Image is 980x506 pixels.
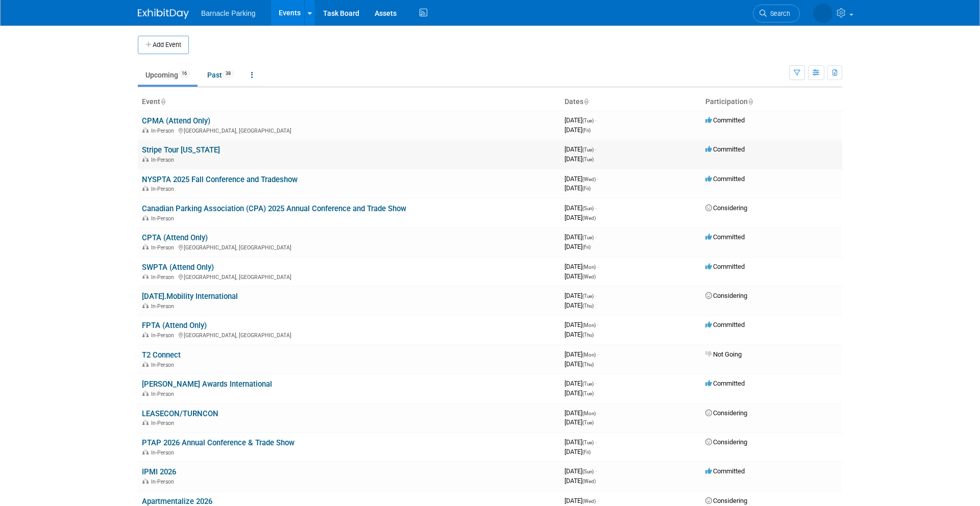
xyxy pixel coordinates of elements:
span: - [595,292,597,299]
span: (Mon) [582,352,596,358]
span: (Fri) [582,186,591,191]
span: [DATE] [565,438,597,446]
th: Participation [701,93,842,111]
img: In-Person Event [142,420,149,425]
span: (Wed) [582,215,596,221]
span: (Wed) [582,176,596,182]
span: - [597,497,599,504]
span: (Mon) [582,264,596,270]
span: [DATE] [565,497,599,504]
span: In-Person [151,157,177,163]
span: [DATE] [565,145,597,153]
span: In-Person [151,186,177,192]
span: [DATE] [565,448,591,456]
button: Add Event [138,36,189,54]
img: ExhibitDay [138,9,189,19]
span: Committed [705,145,745,153]
span: Not Going [705,350,742,358]
span: Committed [705,321,745,328]
span: [DATE] [565,389,594,397]
a: Sort by Start Date [583,97,589,106]
span: 38 [223,70,234,78]
span: (Tue) [582,157,594,162]
span: [DATE] [565,263,599,270]
a: Search [753,5,800,22]
span: Committed [705,233,745,241]
span: - [595,380,597,387]
span: [DATE] [565,418,594,426]
a: NYSPTA 2025 Fall Conference and Tradeshow [142,175,298,184]
span: [DATE] [565,175,599,183]
span: [DATE] [565,467,597,475]
a: CPMA (Attend Only) [142,116,210,125]
a: Sort by Participation Type [748,97,753,106]
span: (Sun) [582,206,594,211]
a: Apartmentalize 2026 [142,497,212,506]
a: FPTA (Attend Only) [142,321,207,330]
span: [DATE] [565,380,597,387]
span: [DATE] [565,272,596,280]
span: - [595,467,597,475]
span: In-Person [151,478,177,485]
a: Sort by Event Name [160,97,165,106]
span: Committed [705,380,745,387]
span: [DATE] [565,331,594,338]
img: In-Person Event [142,274,149,279]
span: (Fri) [582,244,591,250]
a: CPTA (Attend Only) [142,233,208,242]
a: [DATE].Mobility International [142,292,238,301]
span: In-Person [151,244,177,251]
span: - [597,350,599,358]
a: [PERSON_NAME] Awards International [142,380,272,389]
span: Considering [705,292,747,299]
img: In-Person Event [142,157,149,162]
th: Dates [560,93,701,111]
div: [GEOGRAPHIC_DATA], [GEOGRAPHIC_DATA] [142,272,556,281]
span: [DATE] [565,350,599,358]
img: In-Person Event [142,215,149,220]
span: (Wed) [582,498,596,504]
span: Considering [705,438,747,446]
span: (Mon) [582,411,596,416]
span: [DATE] [565,321,599,328]
img: In-Person Event [142,186,149,191]
img: In-Person Event [142,128,149,133]
span: - [597,409,599,417]
a: Canadian Parking Association (CPA) 2025 Annual Conference and Trade Show [142,204,406,213]
span: (Tue) [582,293,594,299]
span: (Thu) [582,332,594,338]
span: Considering [705,204,747,212]
th: Event [138,93,560,111]
span: (Tue) [582,391,594,396]
span: [DATE] [565,360,594,368]
span: [DATE] [565,477,596,485]
span: In-Person [151,332,177,339]
span: (Fri) [582,128,591,133]
img: In-Person Event [142,449,149,454]
span: Considering [705,409,747,417]
span: [DATE] [565,214,596,221]
span: - [597,175,599,183]
img: In-Person Event [142,362,149,367]
span: [DATE] [565,233,597,241]
span: In-Person [151,391,177,397]
span: In-Person [151,449,177,456]
span: 16 [179,70,190,78]
span: (Tue) [582,381,594,387]
span: In-Person [151,128,177,134]
span: (Wed) [582,274,596,280]
img: In-Person Event [142,478,149,484]
span: [DATE] [565,184,591,192]
span: (Tue) [582,147,594,153]
span: Search [767,10,790,17]
span: (Fri) [582,449,591,455]
span: Committed [705,175,745,183]
span: - [595,438,597,446]
span: Committed [705,116,745,124]
span: [DATE] [565,301,594,309]
span: (Wed) [582,478,596,484]
span: (Tue) [582,420,594,425]
a: IPMI 2026 [142,467,176,476]
a: LEASECON/TURNCON [142,409,218,418]
img: Samantha Berardis [813,4,832,23]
